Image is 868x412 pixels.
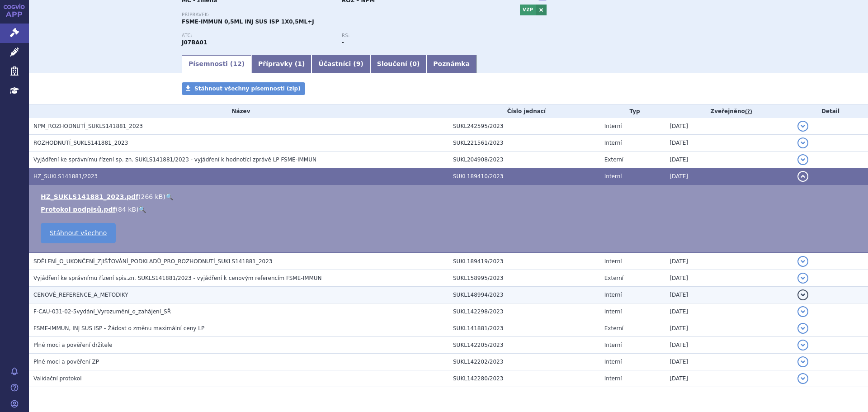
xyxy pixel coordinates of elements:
span: 1 [297,60,302,67]
span: Interní [604,140,622,146]
p: RS: [342,33,493,38]
a: HZ_SUKLS141881_2023.pdf [41,193,138,200]
td: [DATE] [665,270,793,287]
span: SDĚLENÍ_O_UKONČENÍ_ZJIŠŤOVÁNÍ_PODKLADŮ_PRO_ROZHODNUTÍ_SUKLS141881_2023 [33,258,272,265]
td: [DATE] [665,354,793,370]
td: SUKL142280/2023 [448,370,600,387]
span: Interní [604,123,622,129]
a: Poznámka [426,55,476,73]
th: Zveřejněno [665,104,793,118]
th: Číslo jednací [448,104,600,118]
th: Detail [793,104,868,118]
button: detail [797,356,808,367]
a: 🔍 [138,206,146,213]
span: Stáhnout všechny písemnosti (zip) [194,85,301,92]
td: [DATE] [665,135,793,152]
button: detail [797,323,808,334]
span: HZ_SUKLS141881/2023 [33,173,98,180]
td: [DATE] [665,287,793,303]
td: SUKL204908/2023 [448,152,600,168]
td: SUKL148994/2023 [448,287,600,303]
button: detail [797,171,808,182]
a: VZP [520,5,536,15]
td: [DATE] [665,303,793,320]
td: SUKL189410/2023 [448,168,600,185]
th: Typ [600,104,665,118]
td: [DATE] [665,168,793,185]
button: detail [797,373,808,384]
td: SUKL142298/2023 [448,303,600,320]
span: ROZHODNUTÍ_SUKLS141881_2023 [33,140,128,146]
a: Stáhnout všechny písemnosti (zip) [182,82,305,95]
button: detail [797,154,808,165]
span: Interní [604,375,622,382]
span: Interní [604,342,622,348]
a: Účastníci (9) [311,55,370,73]
td: SUKL142205/2023 [448,337,600,354]
span: Plné moci a pověření ZP [33,359,99,365]
li: ( ) [41,192,859,201]
td: SUKL242595/2023 [448,118,600,135]
p: ATC: [182,33,333,38]
td: SUKL158995/2023 [448,270,600,287]
button: detail [797,121,808,132]
span: 84 kB [118,206,136,213]
strong: - [342,39,344,46]
td: [DATE] [665,320,793,337]
button: detail [797,256,808,267]
span: F-CAU-031-02-5vydání_Vyrozumění_o_zahájení_SŘ [33,308,171,315]
span: Plné moci a pověření držitele [33,342,113,348]
th: Název [29,104,448,118]
td: [DATE] [665,370,793,387]
a: Stáhnout všechno [41,223,116,243]
span: Externí [604,156,623,163]
span: Interní [604,308,622,315]
td: [DATE] [665,118,793,135]
span: NPM_ROZHODNUTÍ_SUKLS141881_2023 [33,123,143,129]
td: [DATE] [665,253,793,270]
td: [DATE] [665,337,793,354]
span: Validační protokol [33,375,82,382]
td: SUKL142202/2023 [448,354,600,370]
li: ( ) [41,205,859,214]
td: SUKL221561/2023 [448,135,600,152]
a: Písemnosti (12) [182,55,251,73]
a: 🔍 [165,193,173,200]
span: 266 kB [141,193,163,200]
span: Vyjádření ke správnímu řízení sp. zn. SUKLS141881/2023 - vyjádření k hodnotící zprávě LP FSME-IMMUN [33,156,316,163]
a: Protokol podpisů.pdf [41,206,116,213]
a: Přípravky (1) [251,55,311,73]
span: Interní [604,359,622,365]
span: 9 [356,60,361,67]
td: SUKL189419/2023 [448,253,600,270]
span: Externí [604,325,623,331]
span: 0 [412,60,417,67]
span: Vyjádření ke správnímu řízení spis.zn. SUKLS141881/2023 - vyjádření k cenovým referencím FSME-IMMUN [33,275,322,281]
a: Sloučení (0) [370,55,426,73]
button: detail [797,273,808,284]
span: CENOVÉ_REFERENCE_A_METODIKY [33,292,128,298]
button: detail [797,306,808,317]
td: [DATE] [665,152,793,168]
span: FSME-IMMUN 0,5ML INJ SUS ISP 1X0,5ML+J [182,19,314,25]
span: 12 [233,60,241,67]
span: Interní [604,173,622,180]
abbr: (?) [745,109,752,115]
td: SUKL141881/2023 [448,320,600,337]
span: FSME-IMMUN, INJ SUS ISP - Žádost o změnu maximální ceny LP [33,325,204,331]
strong: KLÍŠŤOVÁ ENCEFALITIDA, INAKTIVOVANÝ CELÝ VIRUS [182,39,207,46]
button: detail [797,340,808,350]
button: detail [797,137,808,148]
span: Interní [604,258,622,265]
p: Přípravek: [182,12,502,18]
span: Interní [604,292,622,298]
button: detail [797,289,808,300]
span: Externí [604,275,623,281]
